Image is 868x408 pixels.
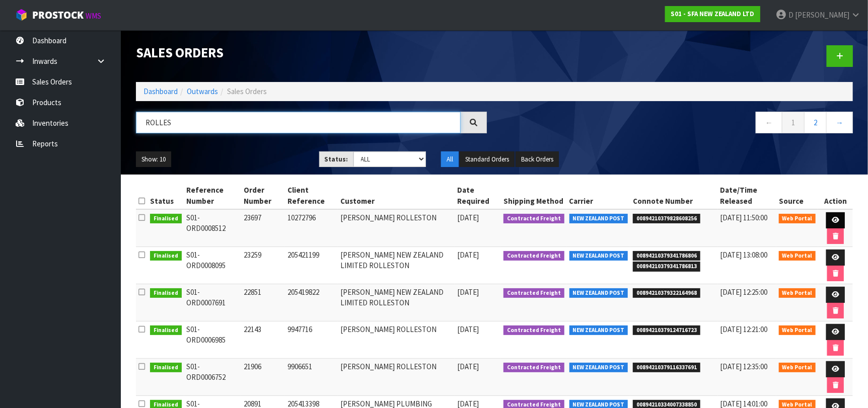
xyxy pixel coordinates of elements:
[630,182,718,209] th: Connote Number
[779,363,816,373] span: Web Portal
[779,251,816,261] span: Web Portal
[826,112,853,133] a: →
[569,214,628,224] span: NEW ZEALAND POST
[338,359,455,396] td: [PERSON_NAME] ROLLESTON
[338,321,455,359] td: [PERSON_NAME] ROLLESTON
[503,363,564,373] span: Contracted Freight
[184,247,242,284] td: S01-ORD0008095
[633,251,700,261] span: 00894210379341786806
[503,214,564,224] span: Contracted Freight
[720,250,768,260] span: [DATE] 13:08:00
[241,209,284,247] td: 23697
[633,363,700,373] span: 00894210379116337691
[516,151,559,168] button: Back Orders
[779,325,816,336] span: Web Portal
[184,284,242,321] td: S01-ORD0007691
[457,287,479,297] span: [DATE]
[457,250,479,260] span: [DATE]
[150,288,182,298] span: Finalised
[720,287,768,297] span: [DATE] 12:25:00
[503,325,564,336] span: Contracted Freight
[720,324,768,334] span: [DATE] 12:21:00
[455,182,501,209] th: Date Required
[569,363,628,373] span: NEW ZEALAND POST
[148,182,184,209] th: Status
[338,209,455,247] td: [PERSON_NAME] ROLLESTON
[569,251,628,261] span: NEW ZEALAND POST
[720,362,768,371] span: [DATE] 12:35:00
[457,362,479,371] span: [DATE]
[718,182,776,209] th: Date/Time Released
[782,112,805,133] a: 1
[633,288,700,298] span: 00894210379322164968
[285,321,338,359] td: 9947716
[136,151,171,168] button: Show: 10
[136,112,461,133] input: Search sales orders
[788,10,793,20] span: D
[569,325,628,336] span: NEW ZEALAND POST
[503,288,564,298] span: Contracted Freight
[150,251,182,261] span: Finalised
[795,10,849,20] span: [PERSON_NAME]
[720,213,768,222] span: [DATE] 11:50:00
[150,214,182,224] span: Finalised
[184,209,242,247] td: S01-ORD0008512
[633,262,700,272] span: 00894210379341786813
[804,112,827,133] a: 2
[756,112,782,133] a: ←
[32,9,84,22] span: ProStock
[285,209,338,247] td: 10272796
[338,284,455,321] td: [PERSON_NAME] NEW ZEALAND LIMITED ROLLESTON
[184,359,242,396] td: S01-ORD0006752
[633,214,700,224] span: 00894210379828608256
[184,321,242,359] td: S01-ORD0006985
[779,214,816,224] span: Web Portal
[241,359,284,396] td: 21906
[150,363,182,373] span: Finalised
[567,182,631,209] th: Carrier
[503,251,564,261] span: Contracted Freight
[241,284,284,321] td: 22851
[671,10,755,18] strong: S01 - SFA NEW ZEALAND LTD
[501,182,567,209] th: Shipping Method
[187,87,218,96] a: Outwards
[779,288,816,298] span: Web Portal
[460,151,515,168] button: Standard Orders
[227,87,267,96] span: Sales Orders
[569,288,628,298] span: NEW ZEALAND POST
[502,112,853,136] nav: Page navigation
[285,359,338,396] td: 9906651
[241,247,284,284] td: 23259
[325,155,348,164] strong: Status:
[285,247,338,284] td: 205421199
[338,182,455,209] th: Customer
[184,182,242,209] th: Reference Number
[136,45,487,60] h1: Sales Orders
[457,213,479,222] span: [DATE]
[241,321,284,359] td: 22143
[150,325,182,336] span: Finalised
[15,9,28,21] img: cube-alt.png
[441,151,459,168] button: All
[776,182,819,209] th: Source
[818,182,853,209] th: Action
[143,87,178,96] a: Dashboard
[285,284,338,321] td: 205419822
[241,182,284,209] th: Order Number
[457,324,479,334] span: [DATE]
[633,325,700,336] span: 00894210379124716723
[86,11,101,21] small: WMS
[338,247,455,284] td: [PERSON_NAME] NEW ZEALAND LIMITED ROLLESTON
[285,182,338,209] th: Client Reference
